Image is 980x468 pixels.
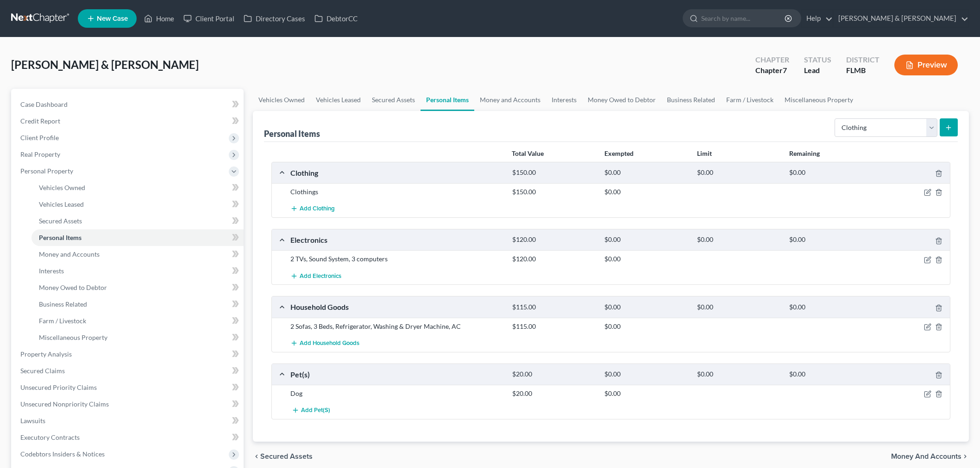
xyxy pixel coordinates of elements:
[600,303,692,312] div: $0.00
[20,450,105,458] span: Codebtors Insiders & Notices
[421,89,474,111] a: Personal Items
[661,89,721,111] a: Business Related
[755,65,789,76] div: Chapter
[508,389,600,398] div: $20.00
[600,322,692,331] div: $0.00
[286,168,508,178] div: Clothing
[785,370,877,379] div: $0.00
[846,65,879,76] div: FLMB
[300,272,341,280] span: Add Electronics
[785,235,877,244] div: $0.00
[20,167,73,175] span: Personal Property
[508,235,600,244] div: $120.00
[31,296,244,313] a: Business Related
[290,335,359,352] button: Add Household Goods
[31,263,244,279] a: Interests
[20,383,97,391] span: Unsecured Priority Claims
[512,149,544,157] strong: Total Value
[546,89,582,111] a: Interests
[31,196,244,213] a: Vehicles Leased
[783,66,787,74] span: 7
[804,55,831,65] div: Status
[31,313,244,329] a: Farm / Livestock
[39,317,86,325] span: Farm / Livestock
[286,235,508,245] div: Electronics
[508,370,600,379] div: $20.00
[39,300,87,308] span: Business Related
[253,453,313,460] button: chevron_left Secured Assets
[31,179,244,196] a: Vehicles Owned
[286,389,508,398] div: Dog
[253,453,260,460] i: chevron_left
[891,453,969,460] button: Money and Accounts chevron_right
[310,10,362,27] a: DebtorCC
[11,58,199,71] span: [PERSON_NAME] & [PERSON_NAME]
[474,89,546,111] a: Money and Accounts
[290,402,331,419] button: Add Pet(s)
[264,128,320,139] div: Personal Items
[20,433,80,441] span: Executory Contracts
[508,187,600,197] div: $150.00
[286,302,508,312] div: Household Goods
[508,168,600,177] div: $150.00
[13,429,244,446] a: Executory Contracts
[846,55,879,65] div: District
[31,279,244,296] a: Money Owed to Debtor
[39,333,107,341] span: Miscellaneous Property
[39,267,64,275] span: Interests
[508,303,600,312] div: $115.00
[13,413,244,429] a: Lawsuits
[508,254,600,264] div: $120.00
[290,200,335,217] button: Add Clothing
[804,65,831,76] div: Lead
[600,254,692,264] div: $0.00
[894,55,958,75] button: Preview
[39,250,100,258] span: Money and Accounts
[20,117,60,125] span: Credit Report
[139,10,179,27] a: Home
[13,113,244,129] a: Credit Report
[13,379,244,396] a: Unsecured Priority Claims
[600,187,692,197] div: $0.00
[508,322,600,331] div: $115.00
[692,303,785,312] div: $0.00
[13,96,244,113] a: Case Dashboard
[31,246,244,263] a: Money and Accounts
[253,89,310,111] a: Vehicles Owned
[600,389,692,398] div: $0.00
[721,89,779,111] a: Farm / Livestock
[13,346,244,363] a: Property Analysis
[290,267,341,284] button: Add Electronics
[20,400,109,408] span: Unsecured Nonpriority Claims
[39,184,85,191] span: Vehicles Owned
[600,370,692,379] div: $0.00
[891,453,961,460] span: Money and Accounts
[949,437,971,459] iframe: Intercom live chat
[20,417,45,425] span: Lawsuits
[692,235,785,244] div: $0.00
[802,10,833,27] a: Help
[97,15,128,22] span: New Case
[286,254,508,264] div: 2 TVs, Sound System, 3 computers
[600,168,692,177] div: $0.00
[834,10,968,27] a: [PERSON_NAME] & [PERSON_NAME]
[300,205,335,213] span: Add Clothing
[604,149,634,157] strong: Exempted
[39,200,84,208] span: Vehicles Leased
[789,149,820,157] strong: Remaining
[785,168,877,177] div: $0.00
[13,363,244,379] a: Secured Claims
[20,100,68,108] span: Case Dashboard
[31,229,244,246] a: Personal Items
[582,89,661,111] a: Money Owed to Debtor
[39,217,82,225] span: Secured Assets
[785,303,877,312] div: $0.00
[39,234,82,241] span: Personal Items
[20,367,65,375] span: Secured Claims
[31,213,244,229] a: Secured Assets
[260,453,313,460] span: Secured Assets
[179,10,239,27] a: Client Portal
[39,283,107,291] span: Money Owed to Debtor
[755,55,789,65] div: Chapter
[310,89,366,111] a: Vehicles Leased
